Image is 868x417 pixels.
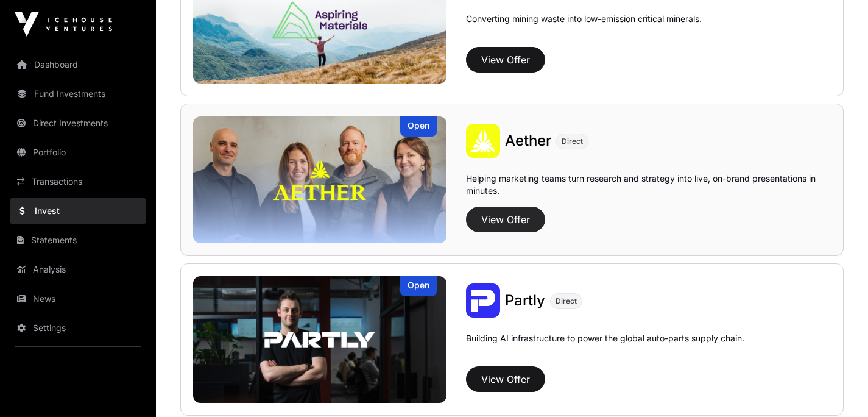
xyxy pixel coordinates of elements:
a: Aether [505,131,551,151]
a: Partly [505,291,545,310]
p: Building AI infrastructure to power the global auto-parts supply chain. [466,332,744,362]
iframe: Chat Widget [807,358,868,417]
div: Open [400,116,437,137]
span: Partly [505,291,545,309]
button: View Offer [466,207,545,232]
img: Partly [193,276,446,403]
a: Dashboard [10,51,146,78]
img: Icehouse Ventures Logo [15,12,112,37]
a: Analysis [10,256,146,283]
div: Open [400,276,437,296]
a: Direct Investments [10,110,146,137]
a: Settings [10,315,146,341]
a: Statements [10,227,146,254]
span: Direct [556,296,577,306]
p: Helping marketing teams turn research and strategy into live, on-brand presentations in minutes. [466,173,831,202]
a: Portfolio [10,139,146,166]
a: AetherOpen [193,116,446,243]
a: Fund Investments [10,80,146,107]
button: View Offer [466,366,545,392]
a: PartlyOpen [193,276,446,403]
span: Direct [562,137,583,146]
p: Converting mining waste into low-emission critical minerals. [466,13,702,42]
img: Aether [193,116,446,243]
span: Aether [505,132,551,149]
a: News [10,285,146,312]
a: Invest [10,198,146,224]
button: View Offer [466,47,545,73]
img: Partly [466,283,500,318]
a: Transactions [10,168,146,195]
img: Aether [466,124,500,158]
